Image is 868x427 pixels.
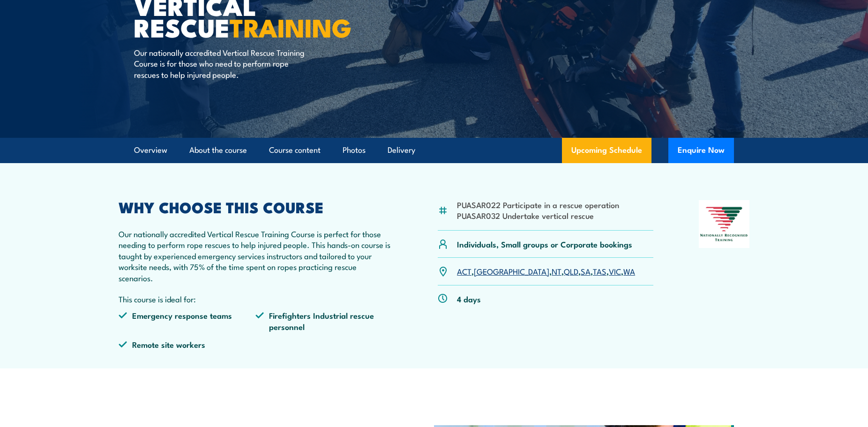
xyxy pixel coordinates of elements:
p: Our nationally accredited Vertical Rescue Training Course is perfect for those needing to perform... [119,228,392,283]
li: Emergency response teams [119,310,255,332]
p: Our nationally accredited Vertical Rescue Training Course is for those who need to perform rope r... [134,47,305,80]
a: Photos [343,138,366,163]
a: Delivery [388,138,415,163]
a: QLD [564,265,578,277]
a: SA [581,265,591,277]
img: Nationally Recognised Training logo. [699,200,749,248]
a: About the course [189,138,247,163]
li: PUASAR032 Undertake vertical rescue [457,210,619,221]
a: Overview [134,138,167,163]
a: TAS [593,265,606,277]
p: Individuals, Small groups or Corporate bookings [457,239,632,249]
a: Upcoming Schedule [562,138,651,163]
p: 4 days [457,293,481,304]
a: Course content [269,138,321,163]
li: PUASAR022 Participate in a rescue operation [457,199,619,210]
a: [GEOGRAPHIC_DATA] [474,265,549,277]
strong: TRAINING [230,7,352,46]
a: ACT [457,265,471,277]
button: Enquire Now [668,138,734,163]
a: VIC [609,265,621,277]
li: Remote site workers [119,339,255,350]
p: This course is ideal for: [119,293,392,304]
a: NT [552,265,561,277]
h2: WHY CHOOSE THIS COURSE [119,200,392,213]
a: WA [623,265,635,277]
p: , , , , , , , [457,266,635,277]
li: Firefighters Industrial rescue personnel [255,310,392,332]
